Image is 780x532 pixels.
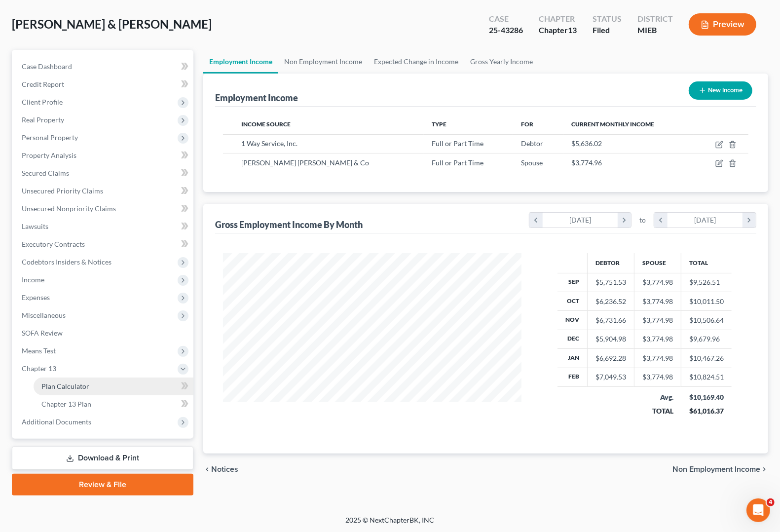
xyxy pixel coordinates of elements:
[521,158,543,167] span: Spouse
[14,164,193,182] a: Secured Claims
[681,368,732,386] td: $10,824.51
[432,120,446,128] span: Type
[746,498,770,522] iframe: Intercom live chat
[211,465,238,473] span: Notices
[681,292,732,310] td: $10,011.50
[595,297,626,306] div: $6,236.52
[41,382,89,390] span: Plan Calculator
[34,378,193,395] a: Plan Calculator
[22,204,116,213] span: Unsecured Nonpriority Claims
[432,158,483,167] span: Full or Part Time
[241,158,369,167] span: [PERSON_NAME] [PERSON_NAME] & Co
[22,240,85,248] span: Executory Contracts
[681,253,732,273] th: Total
[22,80,64,88] span: Credit Report
[689,406,724,416] div: $61,016.37
[14,182,193,200] a: Unsecured Priority Claims
[22,275,44,284] span: Income
[489,13,523,25] div: Case
[12,474,193,495] a: Review & File
[571,120,654,128] span: Current Monthly Income
[22,364,56,373] span: Chapter 13
[568,25,577,35] span: 13
[464,50,539,74] a: Gross Yearly Income
[642,297,673,306] div: $3,774.98
[595,277,626,287] div: $5,751.53
[681,349,732,368] td: $10,467.26
[588,253,634,273] th: Debtor
[672,465,768,473] button: Non Employment Income chevron_right
[571,158,602,167] span: $3,774.96
[595,315,626,325] div: $6,731.66
[689,13,756,36] button: Preview
[557,368,588,386] th: Feb
[743,213,756,228] i: chevron_right
[642,353,673,363] div: $3,774.98
[571,139,602,148] span: $5,636.02
[34,395,193,413] a: Chapter 13 Plan
[642,392,673,402] div: Avg.
[689,392,724,402] div: $10,169.40
[12,447,193,470] a: Download & Print
[642,406,673,416] div: TOTAL
[241,120,291,128] span: Income Source
[241,139,297,148] span: 1 Way Service, Inc.
[681,311,732,330] td: $10,506.64
[22,62,72,71] span: Case Dashboard
[432,139,483,148] span: Full or Part Time
[215,92,298,104] div: Employment Income
[593,13,622,25] div: Status
[278,50,368,74] a: Non Employment Income
[14,200,193,218] a: Unsecured Nonpriority Claims
[22,133,78,142] span: Personal Property
[557,292,588,310] th: Oct
[203,50,278,74] a: Employment Income
[767,498,775,506] span: 4
[41,400,91,408] span: Chapter 13 Plan
[22,187,103,195] span: Unsecured Priority Claims
[595,334,626,344] div: $5,904.98
[539,13,577,25] div: Chapter
[14,218,193,235] a: Lawsuits
[529,213,543,228] i: chevron_left
[557,330,588,348] th: Dec
[557,349,588,368] th: Jan
[203,465,238,473] button: chevron_left Notices
[595,372,626,382] div: $7,049.53
[637,25,673,36] div: MIEB
[22,293,50,302] span: Expenses
[595,353,626,363] div: $6,692.28
[637,13,673,25] div: District
[543,213,618,228] div: [DATE]
[22,346,56,355] span: Means Test
[22,311,66,319] span: Miscellaneous
[634,253,681,273] th: Spouse
[22,169,69,177] span: Secured Claims
[489,25,523,36] div: 25-43286
[22,151,76,159] span: Property Analysis
[203,465,211,473] i: chevron_left
[681,273,732,292] td: $9,526.51
[14,147,193,164] a: Property Analysis
[14,235,193,253] a: Executory Contracts
[14,58,193,76] a: Case Dashboard
[642,372,673,382] div: $3,774.98
[22,329,63,337] span: SOFA Review
[618,213,631,228] i: chevron_right
[689,81,752,100] button: New Income
[12,17,212,31] span: [PERSON_NAME] & [PERSON_NAME]
[668,213,743,228] div: [DATE]
[672,465,760,473] span: Non Employment Income
[654,213,668,228] i: chevron_left
[539,25,577,36] div: Chapter
[642,315,673,325] div: $3,774.98
[22,115,64,124] span: Real Property
[14,76,193,93] a: Credit Report
[14,324,193,342] a: SOFA Review
[22,418,91,426] span: Additional Documents
[760,465,768,473] i: chevron_right
[521,139,543,148] span: Debtor
[368,50,464,74] a: Expected Change in Income
[681,330,732,348] td: $9,679.96
[639,215,646,225] span: to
